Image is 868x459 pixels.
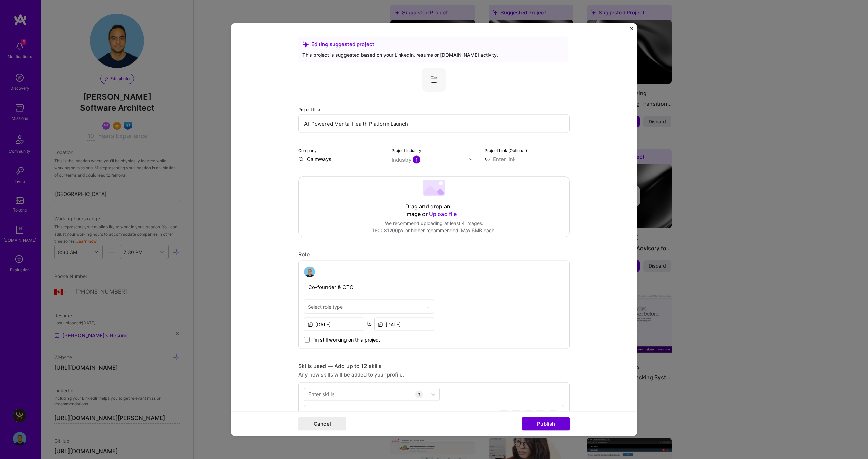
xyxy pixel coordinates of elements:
label: Company [298,148,317,153]
img: drop icon [426,305,430,309]
div: Industry [392,156,420,163]
div: to [367,320,372,327]
input: Date [304,318,364,331]
i: icon SuggestedTeams [302,41,309,47]
div: Enter skills... [308,391,339,398]
div: 5 [547,411,558,422]
div: 2 [511,411,521,422]
img: drop icon [469,157,473,161]
div: 1600x1200px or higher recommended. Max 5MB each. [372,227,496,234]
button: Cancel [298,417,346,430]
div: 1 [498,411,509,422]
input: Enter name or website [298,155,383,163]
div: Select role type [308,303,343,310]
span: I’m still working on this project [312,336,380,343]
div: Drag and drop an image or Upload fileWe recommend uploading at least 4 images.1600x1200px or high... [298,176,570,237]
span: 1 [413,156,420,164]
label: Project industry [392,148,421,153]
div: 4 [535,411,546,422]
div: Any new skills will be added to your profile. [298,371,570,378]
div: We recommend uploading at least 4 images. [372,220,496,227]
div: This project is suggested based on your LinkedIn, resume or [DOMAIN_NAME] activity. [302,51,564,58]
div: Role [298,251,570,258]
img: Company logo [422,68,446,92]
div: 3 [415,391,423,398]
input: Enter the name of the project [298,114,570,133]
span: Upload file [429,210,457,217]
label: Project Link (Optional) [485,148,527,153]
div: 3 [523,411,534,422]
div: Drag and drop an image or [405,203,463,218]
label: Project title [298,107,320,112]
input: Role Name [304,280,434,294]
div: Editing suggested project [302,41,564,48]
input: Date [374,318,434,331]
button: Close [630,27,633,34]
input: Enter link [485,155,570,163]
div: Skills used — Add up to 12 skills [298,363,570,370]
button: Publish [522,417,570,430]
